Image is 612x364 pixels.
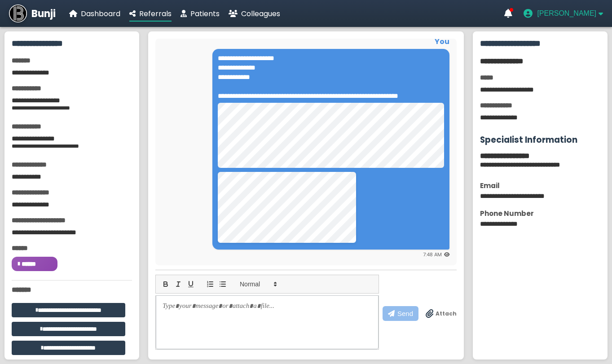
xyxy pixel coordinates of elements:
[9,4,27,22] img: Bunji Dental Referral Management
[139,9,172,19] span: Referrals
[81,9,120,19] span: Dashboard
[216,279,229,289] button: list: bullet
[241,9,280,19] span: Colleagues
[185,279,197,289] button: underline
[69,8,120,19] a: Dashboard
[204,279,216,289] button: list: ordered
[129,8,172,19] a: Referrals
[9,4,56,22] a: Bunji
[537,9,596,18] span: [PERSON_NAME]
[480,180,600,191] div: Email
[31,6,56,21] span: Bunji
[159,279,172,289] button: bold
[190,9,220,19] span: Patients
[160,36,449,47] div: You
[480,133,600,146] h3: Specialist Information
[229,8,280,19] a: Colleagues
[181,8,220,19] a: Patients
[524,9,603,18] button: User menu
[426,309,457,318] label: Drag & drop files anywhere to attach
[480,208,600,219] div: Phone Number
[504,9,512,18] a: Notifications
[397,310,413,317] span: Send
[383,306,418,321] button: Send
[423,251,442,258] span: 7:48 AM
[172,279,185,289] button: italic
[436,310,457,318] span: Attach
